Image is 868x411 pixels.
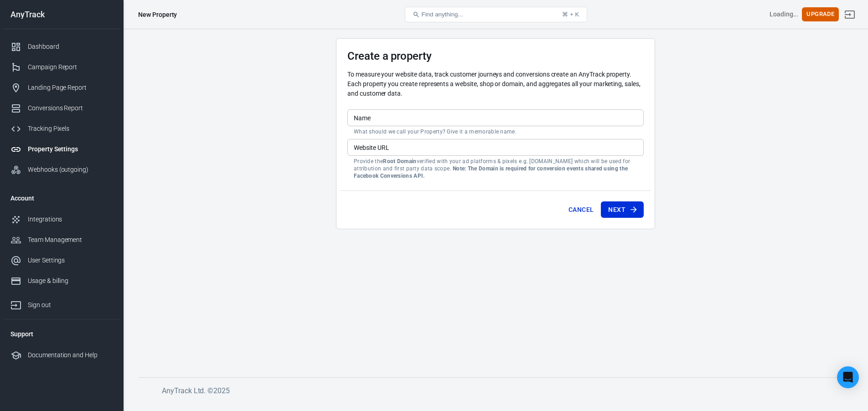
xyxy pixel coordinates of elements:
[3,159,120,180] a: Webhooks (outgoing)
[422,11,463,18] span: Find anything...
[837,366,859,388] div: Open Intercom Messenger
[28,276,113,286] div: Usage & billing
[28,124,113,134] div: Tracking Pixels
[3,36,120,57] a: Dashboard
[28,144,113,154] div: Property Settings
[3,291,120,315] a: Sign out
[3,10,120,19] div: AnyTrack
[28,235,113,245] div: Team Management
[28,62,113,72] div: Campaign Report
[3,118,120,139] a: Tracking Pixels
[3,230,120,250] a: Team Management
[839,4,861,26] a: Sign out
[28,350,113,360] div: Documentation and Help
[3,271,120,291] a: Usage & billing
[3,209,120,230] a: Integrations
[28,300,113,310] div: Sign out
[562,11,579,18] div: ⌘ + K
[405,7,587,22] button: Find anything...⌘ + K
[3,139,120,159] a: Property Settings
[354,158,637,180] p: Provide the verified with your ad platforms & pixels e.g. [DOMAIN_NAME] which will be used for at...
[28,215,113,224] div: Integrations
[354,128,637,135] p: What should we call your Property? Give it a memorable name.
[28,256,113,265] div: User Settings
[3,323,120,345] li: Support
[770,10,799,19] div: Account id: <>
[138,10,177,19] div: New Property
[565,201,597,218] button: Cancel
[28,165,113,175] div: Webhooks (outgoing)
[601,201,644,218] button: Next
[3,57,120,77] a: Campaign Report
[162,385,846,396] h6: AnyTrack Ltd. © 2025
[3,187,120,209] li: Account
[3,250,120,271] a: User Settings
[347,109,644,126] input: Your Website Name
[354,165,628,179] strong: Note: The Domain is required for conversion events shared using the Facebook Conversions API.
[28,103,113,113] div: Conversions Report
[3,77,120,98] a: Landing Page Report
[3,98,120,118] a: Conversions Report
[28,42,113,51] div: Dashboard
[28,83,113,92] div: Landing Page Report
[383,158,416,164] strong: Root Domain
[802,7,839,21] button: Upgrade
[347,50,644,62] h3: Create a property
[347,139,644,156] input: example.com
[347,70,644,98] p: To measure your website data, track customer journeys and conversions create an AnyTrack property...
